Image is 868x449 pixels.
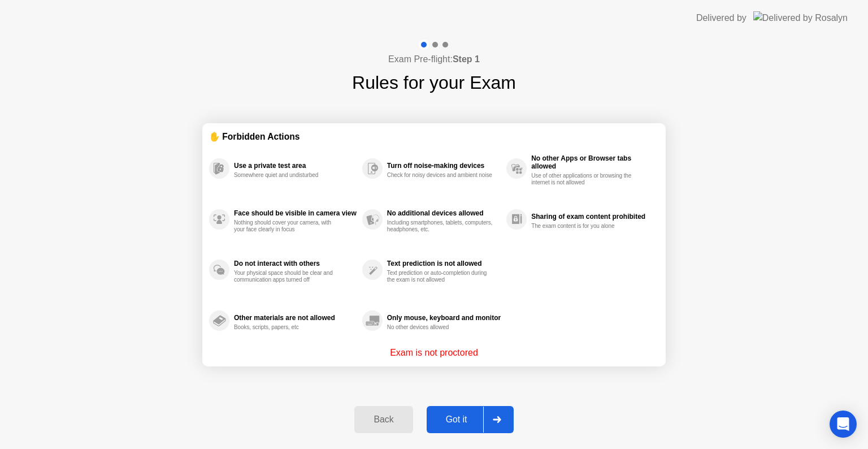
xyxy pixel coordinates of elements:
div: Books, scripts, papers, etc [234,324,341,331]
button: Got it [427,406,514,433]
div: Somewhere quiet and undisturbed [234,172,341,179]
div: Back [358,415,409,425]
p: Exam is not proctored [390,346,478,360]
h1: Rules for your Exam [352,69,516,96]
h4: Exam Pre-flight: [388,53,480,66]
div: Your physical space should be clear and communication apps turned off [234,270,341,283]
b: Step 1 [453,54,480,64]
div: Check for noisy devices and ambient noise [387,172,494,179]
div: Delivered by [696,11,747,25]
div: Use a private test area [234,162,357,170]
div: No other Apps or Browser tabs allowed [531,154,653,170]
div: No additional devices allowed [387,209,501,217]
div: Only mouse, keyboard and monitor [387,314,501,322]
div: The exam content is for you alone [531,223,638,230]
div: Open Intercom Messenger [830,411,857,438]
div: Text prediction is not allowed [387,260,501,267]
div: Use of other applications or browsing the internet is not allowed [531,172,638,186]
div: Other materials are not allowed [234,314,357,322]
div: No other devices allowed [387,324,494,331]
img: Delivered by Rosalyn [753,11,848,24]
div: Got it [430,415,483,425]
div: Turn off noise-making devices [387,162,501,170]
div: Nothing should cover your camera, with your face clearly in focus [234,219,341,233]
div: ✋ Forbidden Actions [209,130,659,143]
div: Face should be visible in camera view [234,209,357,217]
div: Sharing of exam content prohibited [531,213,653,221]
button: Back [354,406,413,433]
div: Text prediction or auto-completion during the exam is not allowed [387,270,494,283]
div: Do not interact with others [234,260,357,267]
div: Including smartphones, tablets, computers, headphones, etc. [387,219,494,233]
